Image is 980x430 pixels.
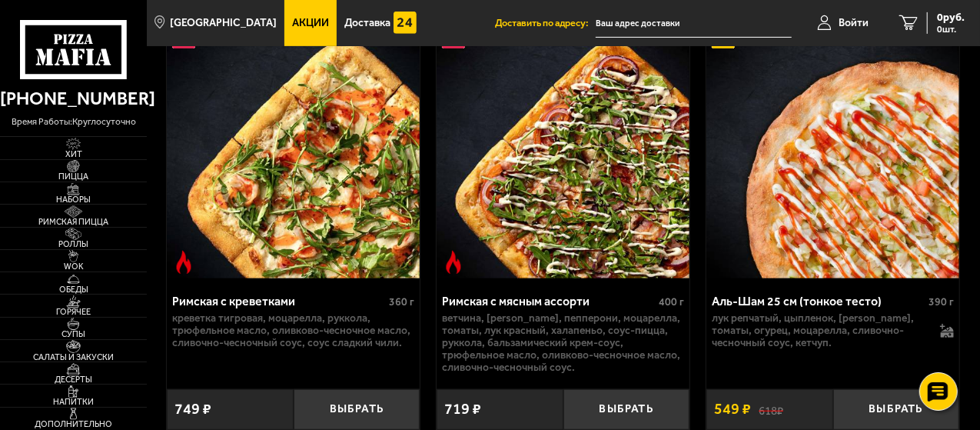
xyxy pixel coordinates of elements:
[172,312,414,349] p: креветка тигровая, моцарелла, руккола, трюфельное масло, оливково-чесночное масло, сливочно-чесно...
[706,21,959,279] img: Аль-Шам 25 см (тонкое тесто)
[442,251,465,274] img: Острое блюдо
[596,9,792,38] input: Ваш адрес доставки
[292,18,329,28] span: Акции
[442,312,684,374] p: ветчина, [PERSON_NAME], пепперони, моцарелла, томаты, лук красный, халапеньо, соус-пицца, руккола...
[937,25,965,34] span: 0 шт.
[389,295,414,308] span: 360 г
[833,389,960,430] button: Выбрать
[442,294,655,308] div: Римская с мясным ассорти
[437,21,689,279] a: НовинкаОстрое блюдоРимская с мясным ассорти
[563,389,690,430] button: Выбрать
[444,402,481,417] span: 719 ₽
[437,21,689,279] img: Римская с мясным ассорти
[172,251,195,274] img: Острое блюдо
[712,294,925,308] div: Аль-Шам 25 см (тонкое тесто)
[344,18,390,28] span: Доставка
[172,294,385,308] div: Римская с креветками
[706,21,959,279] a: АкционныйАль-Шам 25 см (тонкое тесто)
[167,21,420,279] img: Римская с креветками
[937,12,965,23] span: 0 руб.
[839,18,869,28] span: Войти
[294,389,420,430] button: Выбрать
[394,12,417,35] img: 15daf4d41897b9f0e9f617042186c801.svg
[714,402,751,417] span: 549 ₽
[712,312,930,349] p: лук репчатый, цыпленок, [PERSON_NAME], томаты, огурец, моцарелла, сливочно-чесночный соус, кетчуп.
[759,402,783,416] s: 618 ₽
[167,21,420,279] a: НовинкаОстрое блюдоРимская с креветками
[659,295,684,308] span: 400 г
[174,402,211,417] span: 749 ₽
[929,295,954,308] span: 390 г
[495,18,596,28] span: Доставить по адресу:
[171,18,277,28] span: [GEOGRAPHIC_DATA]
